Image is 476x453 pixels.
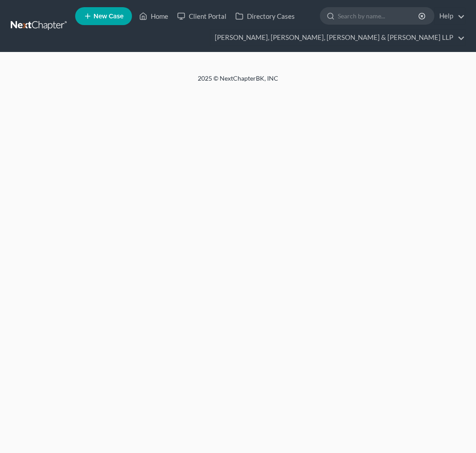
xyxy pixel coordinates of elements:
[231,8,299,24] a: Directory Cases
[173,8,231,24] a: Client Portal
[210,30,465,46] a: [PERSON_NAME], [PERSON_NAME], [PERSON_NAME] & [PERSON_NAME] LLP
[23,74,453,90] div: 2025 © NextChapterBK, INC
[338,8,420,24] input: Search by name...
[435,8,465,24] a: Help
[135,8,173,24] a: Home
[93,13,123,20] span: New Case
